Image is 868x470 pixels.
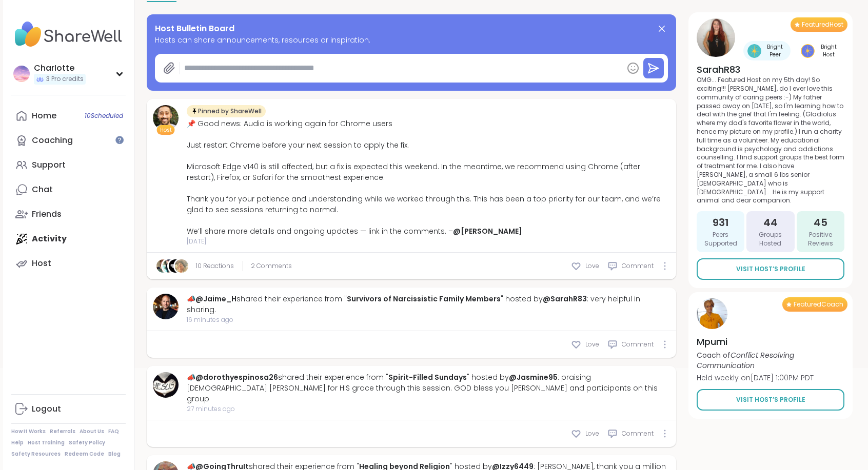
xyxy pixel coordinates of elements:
span: Comment [622,340,654,349]
span: Visit Host’s Profile [736,395,805,404]
span: Comment [622,261,654,271]
span: Peers Supported [701,231,740,248]
a: Support [11,153,126,177]
span: 931 [713,215,729,230]
img: Sha777 [163,259,176,273]
img: Bright Host [801,44,815,58]
img: ShareWell Nav Logo [11,16,126,52]
i: Conflict Resolving Communication [697,350,794,371]
a: Friends [11,202,126,227]
span: Featured Host [802,21,843,29]
a: @Jaime_H [195,294,236,304]
span: Visit Host’s Profile [736,264,805,274]
span: Host Bulletin Board [155,23,234,35]
a: Logout [11,397,126,421]
a: @SarahR83 [543,294,587,304]
span: 27 minutes ago [187,404,670,414]
a: 10 Reactions [196,261,234,271]
a: Spirit-Filled Sundays [388,372,467,382]
a: Chat [11,177,126,202]
a: Safety Policy [69,439,105,446]
div: Pinned by ShareWell [187,105,266,117]
img: SarahR83 [697,18,735,57]
a: FAQ [108,428,119,435]
a: @[PERSON_NAME] [453,226,522,236]
span: [DATE] [187,237,670,246]
span: 10 Scheduled [85,112,123,120]
img: megquinn [156,259,170,273]
span: Comment [622,429,654,438]
div: Logout [32,403,61,415]
span: Groups Hosted [751,231,790,248]
a: Host Training [28,439,65,446]
a: Coaching [11,128,126,153]
a: Referrals [50,428,75,435]
a: Blog [108,451,121,458]
div: Coaching [32,135,73,146]
span: 44 [763,215,778,230]
div: Friends [32,209,62,220]
span: Love [585,340,599,349]
img: brett [153,105,179,131]
a: Host [11,251,126,276]
a: Home10Scheduled [11,104,126,128]
h4: SarahR83 [697,63,844,76]
a: Safety Resources [11,451,61,458]
a: Visit Host’s Profile [697,258,844,280]
span: Love [585,261,599,271]
a: How It Works [11,428,46,435]
p: Held weekly on [DATE] 1:00PM PDT [697,373,844,383]
span: Host [160,126,172,134]
span: 3 Pro credits [46,75,84,84]
img: Jaime_H [153,294,179,319]
div: 📣 shared their experience from " " hosted by : very helpful in sharing. [187,294,670,315]
span: 45 [814,215,827,230]
p: Coach of [697,350,844,371]
a: Visit Host’s Profile [697,389,844,411]
span: Bright Host [817,43,840,58]
div: Chat [32,184,53,195]
span: Hosts can share announcements, resources or inspiration. [155,35,668,46]
a: Redeem Code [65,451,104,458]
img: CharIotte [13,66,30,82]
div: 📣 shared their experience from " " hosted by : praising [DEMOGRAPHIC_DATA] [PERSON_NAME] for HIS ... [187,372,670,404]
a: @Jasmine95 [509,372,558,382]
a: About Us [80,428,104,435]
img: Bright Peer [747,44,761,58]
span: Bright Peer [763,43,786,58]
a: Survivors of Narcissistic Family Members [347,294,501,304]
span: 2 Comments [251,261,292,271]
div: Host [32,258,51,269]
div: CharIotte [34,63,86,74]
span: Featured Coach [794,300,843,309]
p: OMG... Featured Host on my 5th day! So exciting!!! [PERSON_NAME], do I ever love this community o... [697,76,844,205]
iframe: Spotlight [115,136,124,144]
span: Positive Reviews [801,231,840,248]
div: 📌 Good news: Audio is working again for Chrome users Just restart Chrome before your next session... [187,118,670,237]
img: Rose68 [175,259,188,273]
span: 16 minutes ago [187,315,670,324]
img: dorothyespinosa26 [153,372,179,398]
a: Help [11,439,24,446]
h4: Mpumi [697,335,844,348]
img: Bigosas [169,259,182,273]
span: Love [585,429,599,438]
a: @dorothyespinosa26 [195,372,278,382]
div: Support [32,159,66,171]
div: Home [32,110,56,121]
img: Mpumi [697,298,727,329]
